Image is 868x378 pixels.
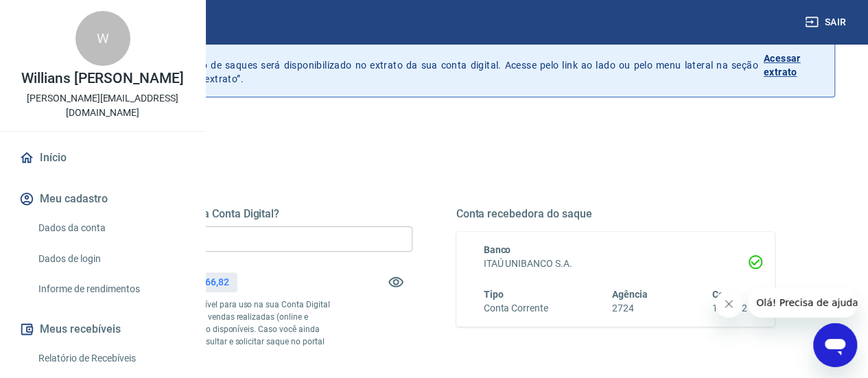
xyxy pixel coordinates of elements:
[712,289,738,300] span: Conta
[612,289,648,300] span: Agência
[74,45,758,58] p: Histórico de saques
[16,314,189,344] button: Meus recebíveis
[484,257,748,271] h6: ITAÚ UNIBANCO S.A.
[456,207,775,221] h5: Conta recebedora do saque
[8,10,115,21] span: Olá! Precisa de ajuda?
[802,10,852,35] button: Sair
[764,45,823,86] a: Acessar extrato
[74,45,758,86] p: A partir de agora, o histórico de saques será disponibilizado no extrato da sua conta digital. Ac...
[33,245,189,273] a: Dados de login
[16,143,189,173] a: Início
[16,184,189,214] button: Meu cadastro
[715,290,742,318] iframe: Fechar mensagem
[33,214,189,242] a: Dados da conta
[712,301,747,316] h6: 15850-2
[612,301,648,316] h6: 2724
[75,11,130,66] div: W
[93,298,332,360] p: *Corresponde ao saldo disponível para uso na sua Conta Digital Vindi. Incluindo os valores das ve...
[167,275,228,290] p: R$ 500.666,82
[484,289,504,300] span: Tipo
[11,91,194,120] p: [PERSON_NAME][EMAIL_ADDRESS][DOMAIN_NAME]
[93,207,412,221] h5: Quanto deseja sacar da Conta Digital?
[764,51,823,79] p: Acessar extrato
[33,275,189,303] a: Informe de rendimentos
[21,71,184,86] p: Willians [PERSON_NAME]
[484,301,548,316] h6: Conta Corrente
[748,287,857,318] iframe: Mensagem da empresa
[33,344,189,373] a: Relatório de Recebíveis
[813,323,857,367] iframe: Botão para abrir a janela de mensagens
[484,244,511,255] span: Banco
